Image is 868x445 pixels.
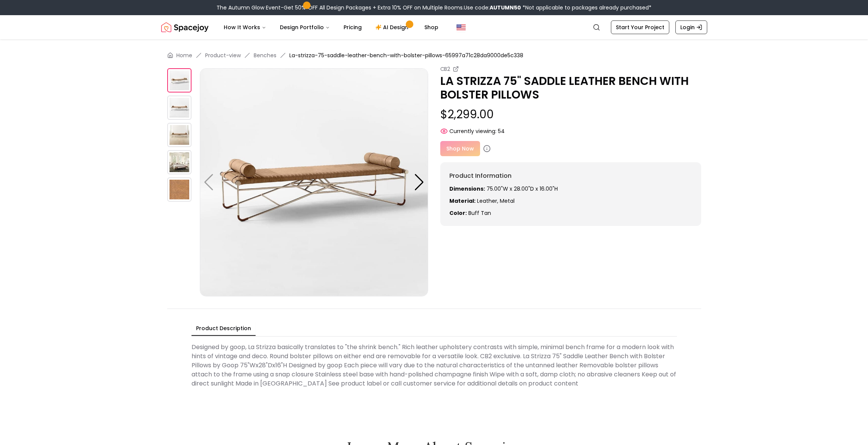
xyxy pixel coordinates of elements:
p: $2,299.00 [440,108,701,121]
b: AUTUMN50 [490,4,521,11]
strong: Material: [449,197,476,205]
strong: Dimensions: [449,185,485,193]
p: 75.00"W x 28.00"D x 16.00"H [449,185,692,193]
span: buff tan [468,209,491,217]
a: Shop [418,20,444,35]
a: Spacejoy [161,20,209,35]
strong: Color: [449,209,467,217]
img: Spacejoy Logo [161,20,209,35]
button: How It Works [218,20,272,35]
button: Product Description [191,321,256,336]
span: 54 [498,127,505,135]
span: Currently viewing: [449,127,496,135]
a: Product-view [205,52,241,59]
img: https://storage.googleapis.com/spacejoy-main/assets/65997a71c28da9000de5c338/product_0_j10e5g0ei017 [200,68,428,296]
small: CB2 [440,65,450,73]
div: Designed by goop, La Strizza basically translates to "the shrink bench." Rich leather upholstery ... [191,340,677,391]
img: https://storage.googleapis.com/spacejoy-main/assets/65997a71c28da9000de5c338/product_2_of81km497b0i [167,123,191,147]
nav: breadcrumb [167,52,701,59]
img: https://storage.googleapis.com/spacejoy-main/assets/65997a71c28da9000de5c338/product_4_6ag9b1c25o9l [167,177,191,202]
a: Benches [254,52,276,59]
span: *Not applicable to packages already purchased* [521,4,651,11]
h6: Product Information [449,171,692,180]
span: Leather, Metal [477,197,515,205]
button: Design Portfolio [274,20,336,35]
a: Home [176,52,192,59]
a: AI Design [369,20,417,35]
nav: Global [161,15,707,39]
a: Login [675,20,707,34]
img: https://storage.googleapis.com/spacejoy-main/assets/65997a71c28da9000de5c338/product_1_kcjh4am90lok [167,96,191,120]
span: La-strizza-75-saddle-leather-bench-with-bolster-pillows-65997a71c28da9000de5c338 [289,52,523,59]
span: Use code: [464,4,521,11]
p: LA STRIZZA 75" SADDLE LEATHER BENCH WITH BOLSTER PILLOWS [440,74,701,102]
a: Start Your Project [611,20,669,34]
img: https://storage.googleapis.com/spacejoy-main/assets/65997a71c28da9000de5c338/product_3_4ho2eo9ec25a [167,150,191,174]
img: United States [457,23,466,32]
div: The Autumn Glow Event-Get 50% OFF All Design Packages + Extra 10% OFF on Multiple Rooms. [217,4,651,11]
a: Pricing [337,20,368,35]
img: https://storage.googleapis.com/spacejoy-main/assets/65997a71c28da9000de5c338/product_0_j10e5g0ei017 [167,68,191,92]
nav: Main [218,20,444,35]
